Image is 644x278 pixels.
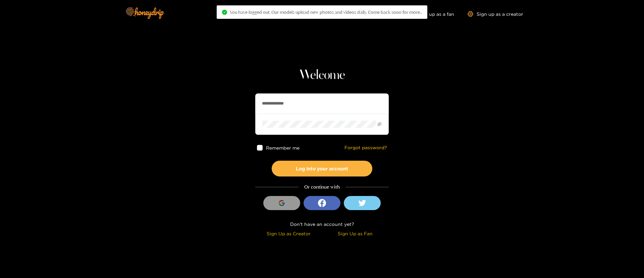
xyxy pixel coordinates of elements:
span: You have logged out. Our models upload new photos and videos daily. Come back soon for more.. [230,9,422,15]
div: Sign Up as Fan [324,230,387,237]
span: check-circle [222,10,227,15]
div: Or continue with [255,183,389,191]
div: Don't have an account yet? [255,220,389,228]
div: Sign Up as Creator [257,230,320,237]
button: Log into your account [272,161,372,176]
a: Sign up as a creator [468,11,523,17]
span: eye-invisible [377,122,382,126]
a: Sign up as a fan [408,11,454,17]
span: Remember me [266,145,300,150]
h1: Welcome [255,67,389,83]
a: Forgot password? [344,145,387,151]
